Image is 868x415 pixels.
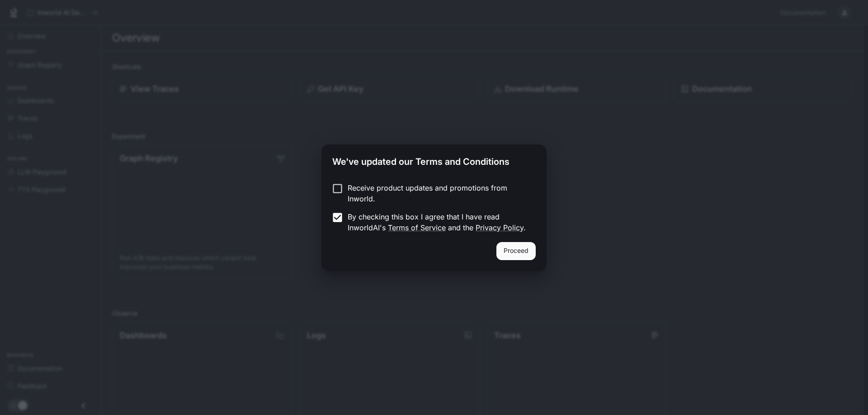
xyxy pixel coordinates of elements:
[321,145,547,175] h2: We've updated our Terms and Conditions
[496,242,536,260] button: Proceed
[388,223,446,232] a: Terms of Service
[476,223,524,232] a: Privacy Policy
[348,211,528,233] p: By checking this box I agree that I have read InworldAI's and the .
[348,182,528,204] p: Receive product updates and promotions from Inworld.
